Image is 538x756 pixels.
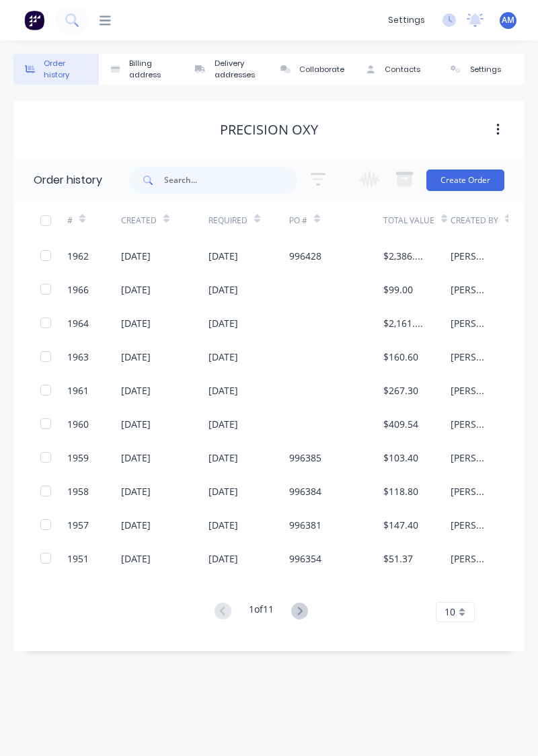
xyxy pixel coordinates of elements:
[121,215,157,227] div: Created
[208,202,289,239] div: Required
[381,10,432,30] div: settings
[67,316,89,330] div: 1964
[383,215,434,227] div: Total Value
[67,383,89,398] div: 1961
[67,350,89,364] div: 1963
[208,383,238,398] div: [DATE]
[451,518,491,532] div: [PERSON_NAME]
[426,169,504,191] button: Create Order
[451,552,491,566] div: [PERSON_NAME]
[44,58,92,81] div: Order history
[67,202,121,239] div: #
[164,167,297,194] input: Search...
[299,64,344,75] div: Collaborate
[289,552,321,566] div: 996354
[451,202,518,239] div: Created By
[451,417,491,431] div: [PERSON_NAME]
[451,316,491,330] div: [PERSON_NAME]
[67,552,89,566] div: 1951
[34,172,102,188] div: Order history
[383,249,424,263] div: $2,386.56
[451,383,491,398] div: [PERSON_NAME]
[220,122,318,138] div: Precision Oxy
[269,54,354,85] button: Collaborate
[121,249,151,263] div: [DATE]
[289,484,321,498] div: 996384
[470,64,501,75] div: Settings
[121,282,151,297] div: [DATE]
[451,282,491,297] div: [PERSON_NAME]
[208,552,238,566] div: [DATE]
[184,54,269,85] button: Delivery addresses
[383,202,451,239] div: Total Value
[67,249,89,263] div: 1962
[67,451,89,465] div: 1959
[445,605,455,619] span: 10
[121,518,151,532] div: [DATE]
[502,14,514,26] span: AM
[67,518,89,532] div: 1957
[439,54,525,85] button: Settings
[383,383,418,398] div: $267.30
[451,350,491,364] div: [PERSON_NAME]
[121,417,151,431] div: [DATE]
[121,316,151,330] div: [DATE]
[383,282,413,297] div: $99.00
[129,58,178,81] div: Billing address
[67,484,89,498] div: 1958
[208,350,238,364] div: [DATE]
[208,282,238,297] div: [DATE]
[208,451,238,465] div: [DATE]
[383,484,418,498] div: $118.80
[289,451,321,465] div: 996385
[208,249,238,263] div: [DATE]
[67,417,89,431] div: 1960
[121,202,208,239] div: Created
[99,54,184,85] button: Billing address
[383,350,418,364] div: $160.60
[121,552,151,566] div: [DATE]
[289,202,383,239] div: PO #
[67,215,73,227] div: #
[289,215,307,227] div: PO #
[121,350,151,364] div: [DATE]
[208,484,238,498] div: [DATE]
[208,518,238,532] div: [DATE]
[24,10,44,30] img: Factory
[289,518,321,532] div: 996381
[215,58,263,81] div: Delivery addresses
[383,417,418,431] div: $409.54
[451,451,491,465] div: [PERSON_NAME]
[451,484,491,498] div: [PERSON_NAME]
[385,64,420,75] div: Contacts
[451,249,491,263] div: [PERSON_NAME]
[383,451,418,465] div: $103.40
[208,417,238,431] div: [DATE]
[451,215,498,227] div: Created By
[67,282,89,297] div: 1966
[249,602,274,621] div: 1 of 11
[121,484,151,498] div: [DATE]
[121,383,151,398] div: [DATE]
[383,552,413,566] div: $51.37
[208,215,247,227] div: Required
[13,54,99,85] button: Order history
[383,316,424,330] div: $2,161.72
[121,451,151,465] div: [DATE]
[208,316,238,330] div: [DATE]
[289,249,321,263] div: 996428
[383,518,418,532] div: $147.40
[354,54,440,85] button: Contacts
